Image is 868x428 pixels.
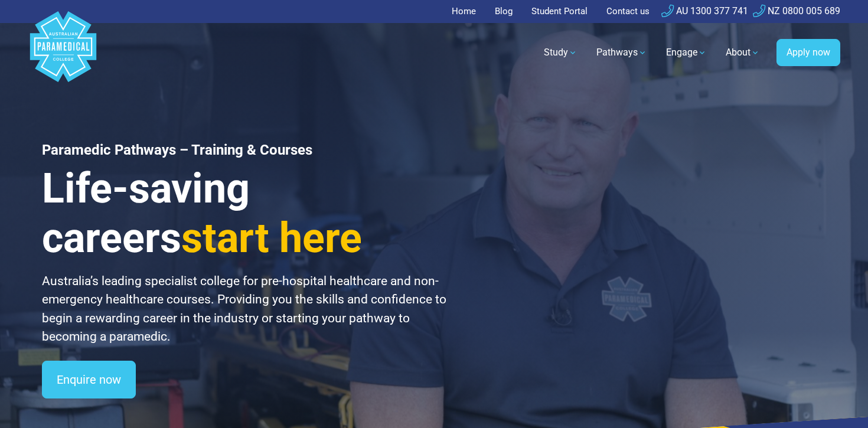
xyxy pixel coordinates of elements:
[753,5,840,17] a: NZ 0800 005 689
[589,36,654,69] a: Pathways
[28,23,99,83] a: Australian Paramedical College
[42,361,136,398] a: Enquire now
[661,5,748,17] a: AU 1300 377 741
[42,164,448,263] h3: Life-saving careers
[42,272,448,347] p: Australia’s leading specialist college for pre-hospital healthcare and non-emergency healthcare c...
[42,142,448,159] h1: Paramedic Pathways – Training & Courses
[659,36,714,69] a: Engage
[537,36,585,69] a: Study
[181,214,362,262] span: start here
[776,39,840,66] a: Apply now
[719,36,767,69] a: About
